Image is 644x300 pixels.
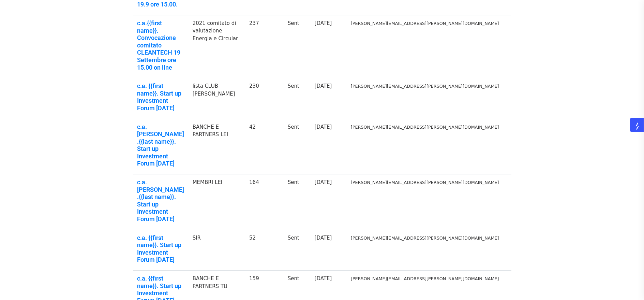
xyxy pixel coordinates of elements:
[610,267,644,300] div: Widget chat
[351,235,499,241] small: [PERSON_NAME][EMAIL_ADDRESS][PERSON_NAME][DOMAIN_NAME]
[351,180,499,185] small: [PERSON_NAME][EMAIL_ADDRESS][PERSON_NAME][DOMAIN_NAME]
[137,19,184,71] a: c.a.{{first name}}. Convocazione comitato CLEANTECH 19 Settembre ore 15.00 on line
[137,234,184,263] a: c.a. {{first name}}. Start up Investment Forum [DATE]
[284,230,311,270] td: Sent
[189,174,245,230] td: MEMBRI LEI
[189,78,245,119] td: lista CLUB [PERSON_NAME]
[137,123,184,168] a: c.a. [PERSON_NAME].{{last name}}. Start up Investment Forum [DATE]
[284,15,311,78] td: Sent
[635,122,640,130] img: salesgear logo
[315,124,332,130] a: [DATE]
[245,174,284,230] td: 164
[284,78,311,119] td: Sent
[315,179,332,185] a: [DATE]
[315,83,332,89] a: [DATE]
[189,119,245,174] td: BANCHE E PARTNERS LEI
[315,235,332,241] a: [DATE]
[245,78,284,119] td: 230
[284,119,311,174] td: Sent
[137,82,184,112] a: c.a. {{first name}}. Start up Investment Forum [DATE]
[137,178,184,223] a: c.a.[PERSON_NAME].{{last name}}. Start up Investment Forum [DATE]
[245,15,284,78] td: 237
[351,84,499,89] small: [PERSON_NAME][EMAIL_ADDRESS][PERSON_NAME][DOMAIN_NAME]
[189,15,245,78] td: 2021 comitato di valutazione Energia e Circular
[315,275,332,282] a: [DATE]
[284,174,311,230] td: Sent
[351,276,499,281] small: [PERSON_NAME][EMAIL_ADDRESS][PERSON_NAME][DOMAIN_NAME]
[351,21,499,26] small: [PERSON_NAME][EMAIL_ADDRESS][PERSON_NAME][DOMAIN_NAME]
[245,230,284,270] td: 52
[245,119,284,174] td: 42
[315,20,332,26] a: [DATE]
[351,125,499,130] small: [PERSON_NAME][EMAIL_ADDRESS][PERSON_NAME][DOMAIN_NAME]
[610,267,644,300] iframe: Chat Widget
[189,230,245,270] td: SIR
